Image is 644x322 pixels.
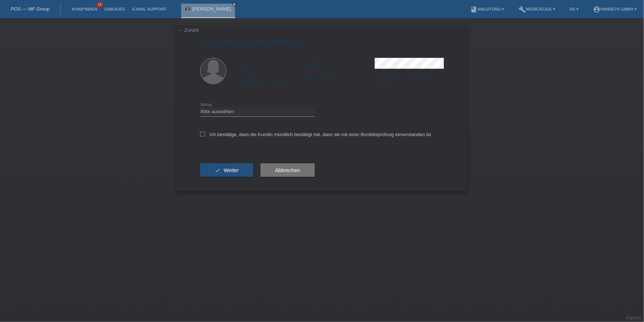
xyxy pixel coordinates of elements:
[375,75,431,79] span: Einreisedatum gemäss Ausweis
[515,7,559,11] a: buildWerkzeuge ▾
[593,6,600,13] i: account_circle
[306,59,325,63] span: Nachname
[275,167,300,173] span: Abbrechen
[566,7,582,11] a: DE ▾
[101,7,128,11] a: Einkäufe
[470,6,477,13] i: book
[519,6,526,13] i: build
[236,74,306,85] div: [GEOGRAPHIC_DATA]
[200,38,444,47] h1: Autorisierung durchführen
[178,27,199,33] a: ← Zurück
[626,315,641,320] a: Support
[200,132,432,137] label: Ich bestätige, dass die Kundin mündlich bestätigt hat, dass sie mit einer Bonitätsprüfung einvers...
[200,163,253,177] button: check Weiter
[96,2,103,8] span: 14
[11,6,49,12] a: POS — MF Group
[215,167,220,173] i: check
[306,58,375,69] div: Sefedini
[232,2,237,7] a: close
[306,74,375,85] div: C
[236,59,253,63] span: Vorname
[375,74,444,85] div: [DATE]
[224,167,239,173] span: Weiter
[306,75,345,79] span: Aufenthaltsbewilligung
[236,58,306,69] div: Kadire
[68,7,101,11] a: Kund*innen
[589,7,640,11] a: account_circleHandeys GmbH ▾
[192,6,231,12] a: [PERSON_NAME]
[236,75,257,79] span: Nationalität
[129,7,170,11] a: E-Mail Support
[233,3,236,6] i: close
[261,163,315,177] button: Abbrechen
[466,7,508,11] a: bookAnleitung ▾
